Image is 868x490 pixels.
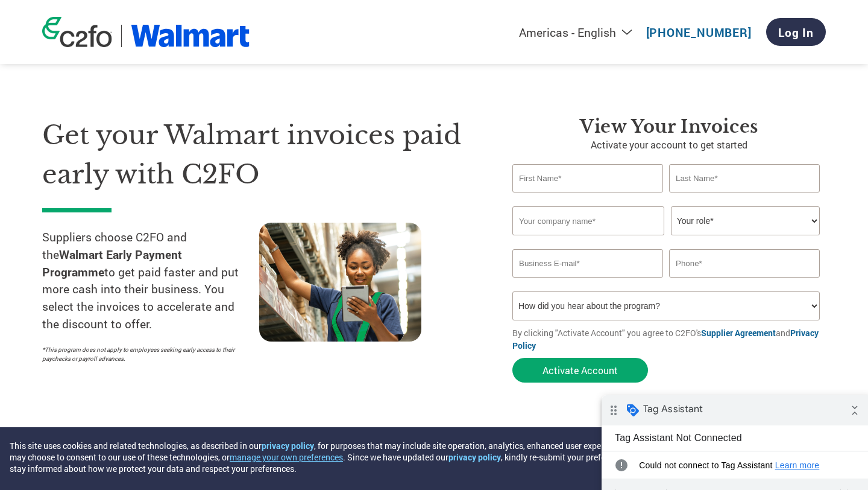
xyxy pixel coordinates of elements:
a: privacy policy [448,451,501,463]
button: Finish [223,87,266,109]
div: Invalid first name or first name is too long [512,194,663,202]
img: supply chain worker [259,223,421,342]
div: This site uses cookies and related technologies, as described in our , for purposes that may incl... [10,440,702,474]
button: Activate Account [512,358,648,383]
span: Could not connect to Tag Assistant [37,64,251,76]
div: Invalid last name or last name is too long [669,194,820,202]
div: Inavlid Email Address [512,279,663,287]
input: Last Name* [669,164,820,192]
img: c2fo logo [42,17,112,47]
input: Your company name* [512,206,664,235]
a: Privacy Policy [512,327,819,351]
a: Supplier Agreement [701,327,776,339]
input: Phone* [669,249,820,278]
button: manage your own preferences [230,451,343,463]
p: Suppliers choose C2FO and the to get paid faster and put more cash into their business. You selec... [42,229,259,333]
input: Invalid Email format [512,249,663,278]
a: Learn more [174,65,218,75]
select: Title/Role [671,206,820,235]
a: Log In [766,18,826,46]
button: Open Tag Assistant [5,87,92,109]
span: Tag Assistant [42,8,101,20]
p: Activate your account to get started [512,138,826,152]
i: error [10,58,30,82]
a: privacy policy [262,440,314,451]
h3: View your invoices [512,116,826,138]
p: By clicking "Activate Account" you agree to C2FO's and [512,326,826,352]
i: Collapse debug badge [241,3,265,27]
input: First Name* [512,164,663,192]
div: Inavlid Phone Number [669,279,820,287]
strong: Walmart Early Payment Programme [42,247,182,279]
div: Invalid company name or company name is too long [512,237,820,244]
img: Walmart [131,25,250,47]
h1: Get your Walmart invoices paid early with C2FO [42,116,476,194]
a: [PHONE_NUMBER] [646,25,752,40]
p: *This program does not apply to employees seeking early access to their paychecks or payroll adva... [42,345,247,363]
